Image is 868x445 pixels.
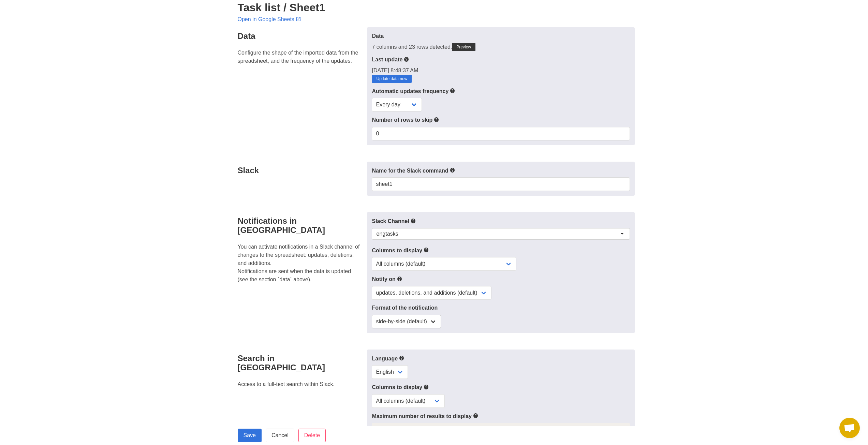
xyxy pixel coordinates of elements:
[839,418,860,438] div: Open chat
[238,429,262,442] input: Save
[372,246,630,255] label: Columns to display
[238,1,631,14] h2: Task list / Sheet1
[372,412,630,420] label: Maximum number of results to display
[238,16,303,22] a: Open in Google Sheets
[376,231,398,237] div: engtasks
[298,429,326,442] input: Delete
[372,217,630,225] label: Slack Channel
[372,177,630,191] input: Text input
[372,55,630,64] label: Last update
[372,275,630,283] label: Notify on
[372,166,630,175] label: Name for the Slack command
[372,383,630,391] label: Columns to display
[238,216,363,235] h4: Notifications in [GEOGRAPHIC_DATA]
[238,166,363,175] h4: Slack
[238,31,363,41] h4: Data
[372,304,630,312] label: Format of the notification
[372,354,630,363] label: Language
[372,75,412,83] a: Update data now
[372,116,630,124] label: Number of rows to skip
[266,429,294,442] a: Cancel
[372,32,630,40] label: Data
[238,380,363,388] p: Access to a full-text search within Slack.
[372,43,630,51] div: 7 columns and 23 rows detected.
[372,87,630,95] label: Automatic updates frequency
[238,243,363,284] p: You can activate notifications in a Slack channel of changes to the spreadsheet: updates, deletio...
[238,354,363,372] h4: Search in [GEOGRAPHIC_DATA]
[372,68,418,73] span: [DATE] 8:48:37 AM
[452,43,475,51] a: Preview
[238,49,363,65] p: Configure the shape of the imported data from the spreadsheet, and the frequency of the updates.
